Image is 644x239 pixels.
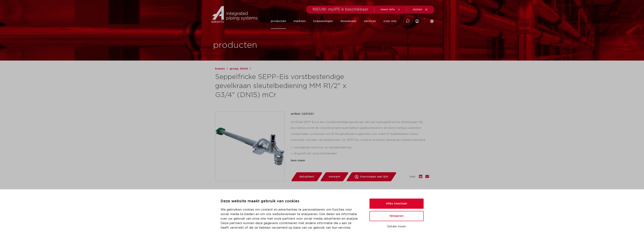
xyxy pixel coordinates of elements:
span: sluiten [413,8,422,11]
span: datasheet [299,174,314,180]
li: verkrijgbaar met kruk- en sleutelbediening. [294,145,429,151]
span: toevoegen aan lijst [360,174,388,180]
p: Deze website maakt gebruik van cookies [221,198,360,204]
div: De 8044 SEPP-Eis is een vorstbestendige gevelkraan die niet nadruppelt bij het dichtdraaien. Bij ... [291,119,429,157]
span: verwant [328,174,340,180]
li: eenvoudige en snelle montage dankzij insteekverbinding [294,157,429,163]
button: Details tonen [369,223,424,230]
a: over ons [383,14,396,29]
button: Alles toestaan [369,199,424,209]
a: downloads [340,14,356,29]
a: producten [271,14,286,29]
a: groep: 8044 [230,67,248,71]
div: my IPS [415,14,419,29]
a: kranen [215,67,225,71]
h1: Seppelfricke SEPP-Eis vorstbestendige gevelkraan sleutelbediening MM R1/2" x G3/4" (DN15) mCr [215,73,356,100]
a: meer info [381,8,401,11]
span: deel: [410,175,416,179]
li: druppelt niet na bij dichtdraaien [294,151,429,157]
button: Weigeren [369,211,424,221]
a: sluiten [413,8,428,11]
div: lees meer [291,158,429,163]
span: meer info [381,8,395,11]
p: We gebruiken cookies om content en advertenties te personaliseren, om functies voor social media ... [221,207,360,230]
nav: Menu [271,14,396,29]
img: Product Image for Seppelfricke SEPP-Eis vorstbestendige gevelkraan sleutelbediening MM R1/2" x G3... [215,112,284,181]
a: toepassingen [313,14,333,29]
a: services [364,14,376,29]
h1: producten [213,39,257,51]
span: NIEUW: myIPS is beschikbaar [313,8,368,11]
a: verwant [320,172,349,181]
a: markten [294,14,306,29]
p: artikel: 0201251 [291,112,314,116]
a: datasheet [291,172,323,181]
